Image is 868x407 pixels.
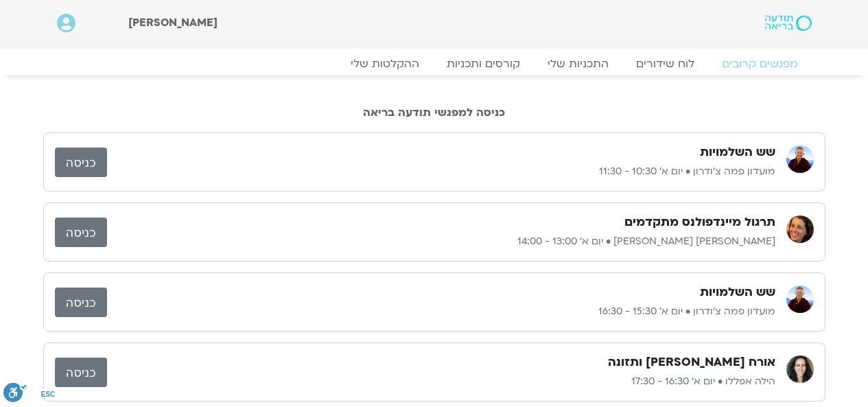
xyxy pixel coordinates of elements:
[107,163,775,180] p: מועדון פמה צ'ודרון • יום א׳ 10:30 - 11:30
[622,57,708,71] a: לוח שידורים
[107,233,775,250] p: [PERSON_NAME] [PERSON_NAME] • יום א׳ 13:00 - 14:00
[624,214,775,231] h3: תרגול מיינדפולנס מתקדמים
[337,57,433,71] a: ההקלטות שלי
[55,148,107,177] a: כניסה
[57,57,812,71] nav: Menu
[433,57,534,71] a: קורסים ותכניות
[786,146,814,173] img: מועדון פמה צ'ודרון
[55,218,107,247] a: כניסה
[55,288,107,317] a: כניסה
[786,356,814,383] img: הילה אפללו
[608,354,775,371] h3: אורח [PERSON_NAME] ותזונה
[107,373,775,390] p: הילה אפללו • יום א׳ 16:30 - 17:30
[700,144,775,161] h3: שש השלמויות
[700,284,775,301] h3: שש השלמויות
[43,106,825,119] h2: כניסה למפגשי תודעה בריאה
[786,216,814,243] img: סיגל בירן אבוחצירה
[55,358,107,387] a: כניסה
[128,15,218,30] span: [PERSON_NAME]
[708,57,812,71] a: מפגשים קרובים
[786,286,814,313] img: מועדון פמה צ'ודרון
[107,303,775,320] p: מועדון פמה צ'ודרון • יום א׳ 15:30 - 16:30
[534,57,622,71] a: התכניות שלי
